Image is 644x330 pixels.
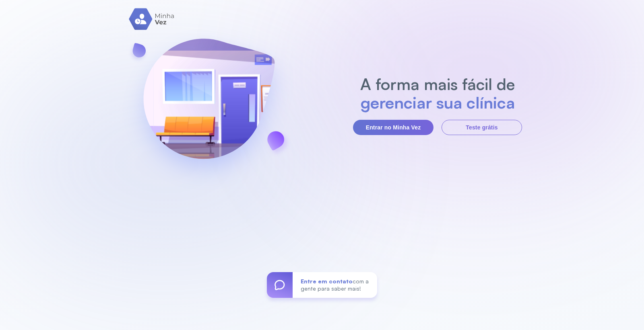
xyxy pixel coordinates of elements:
[356,75,519,93] h2: A forma mais fácil de
[129,8,175,30] img: logo.svg
[356,93,519,112] h2: gerenciar sua clínica
[267,272,377,298] a: Entre em contatocom a gente para saber mais!
[301,278,353,285] span: Entre em contato
[442,120,522,135] button: Teste grátis
[353,120,433,135] button: Entrar no Minha Vez
[122,17,296,192] img: banner-login.svg
[293,272,377,298] div: com a gente para saber mais!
